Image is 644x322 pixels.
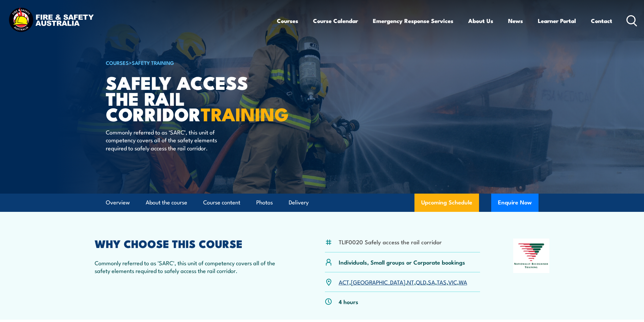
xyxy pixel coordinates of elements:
p: Individuals, Small groups or Corporate bookings [339,258,465,266]
img: Nationally Recognised Training logo. [513,239,550,273]
a: Safety Training [132,59,174,66]
a: QLD [416,278,426,286]
h6: > [106,58,273,67]
p: , , , , , , , [339,278,467,286]
a: Contact [591,12,612,30]
a: SA [428,278,435,286]
a: Overview [106,194,130,212]
a: TAS [437,278,447,286]
a: About Us [468,12,493,30]
a: COURSES [106,59,129,66]
h2: WHY CHOOSE THIS COURSE [95,239,292,248]
a: Learner Portal [538,12,576,30]
a: Delivery [289,194,309,212]
a: VIC [448,278,457,286]
li: TLIF0020 Safely access the rail corridor [339,238,442,246]
a: Course content [203,194,240,212]
h1: Safely Access the Rail Corridor [106,74,273,122]
p: 4 hours [339,298,358,305]
button: Enquire Now [491,194,539,212]
a: WA [459,278,467,286]
a: Upcoming Schedule [414,194,479,212]
a: Photos [256,194,273,212]
a: NT [407,278,414,286]
a: About the course [146,194,187,212]
a: News [508,12,523,30]
a: [GEOGRAPHIC_DATA] [351,278,405,286]
a: ACT [339,278,349,286]
a: Courses [277,12,298,30]
p: Commonly referred to as ‘SARC’, this unit of competency covers all of the safety elements require... [106,128,229,152]
a: Course Calendar [313,12,358,30]
strong: TRAINING [201,99,289,127]
p: Commonly referred to as 'SARC', this unit of competency covers all of the safety elements require... [95,259,292,275]
a: Emergency Response Services [373,12,453,30]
